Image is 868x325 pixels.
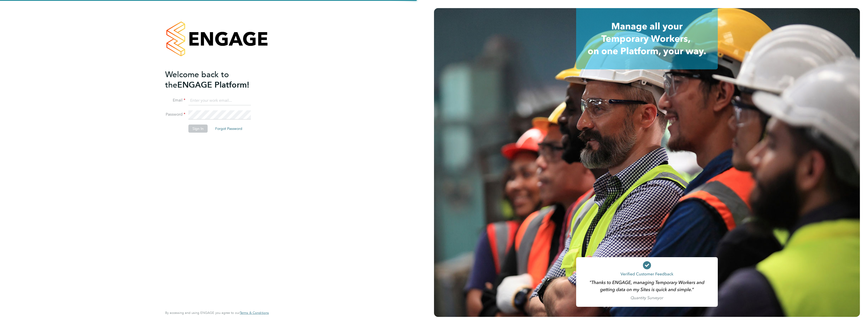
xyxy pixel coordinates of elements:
[240,311,269,315] a: Terms & Conditions
[165,70,229,90] span: Welcome back to the
[165,98,185,103] label: Email
[211,125,246,133] button: Forgot Password
[165,112,185,117] label: Password
[165,311,269,315] span: By accessing and using ENGAGE you agree to our
[188,125,208,133] button: Sign In
[188,96,251,105] input: Enter your work email...
[165,69,264,90] h2: ENGAGE Platform!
